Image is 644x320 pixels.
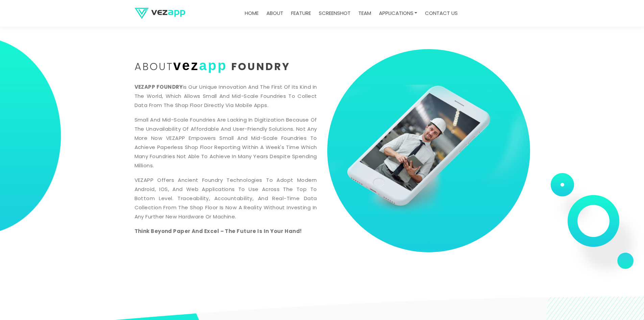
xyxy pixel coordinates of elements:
[135,115,317,170] p: Small and mid-scale foundries are lacking in digitization because of the unavailability of afford...
[135,83,183,90] b: VEZAPP FOUNDRY
[551,173,597,229] img: team1
[135,82,317,110] p: is our unique innovation and the first of its kind in the world, which allows small and mid-scale...
[288,7,314,20] a: feature
[135,61,317,71] h2: about
[199,58,227,73] span: app
[264,7,286,20] a: about
[356,7,374,20] a: team
[568,195,642,280] img: banner1
[173,58,199,73] span: vez
[135,228,302,235] b: Think beyond paper and excel – the future is in your hand!
[327,81,530,221] img: aboutus
[422,7,460,20] a: contact us
[231,59,290,74] span: Foundry
[135,175,317,221] p: VEZAPP offers ancient foundry technologies to adopt modern Android, iOS, and Web applications to ...
[135,8,185,19] img: logo
[242,7,261,20] a: Home
[376,7,420,20] a: Applications
[316,7,353,20] a: screenshot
